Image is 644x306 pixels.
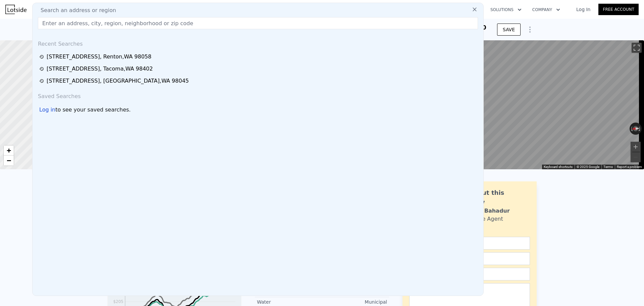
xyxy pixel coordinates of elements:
[455,207,510,215] div: Siddhant Bahadur
[55,106,130,114] span: to see your saved searches.
[632,43,642,53] button: Toggle fullscreen view
[638,123,642,135] button: Rotate clockwise
[47,53,151,61] div: [STREET_ADDRESS] , Renton , WA 98058
[39,106,55,114] div: Log in
[598,4,639,15] a: Free Account
[631,142,641,152] button: Zoom in
[5,5,26,14] img: Lotside
[523,23,537,36] button: Show Options
[568,6,598,13] a: Log In
[7,146,11,155] span: +
[4,156,14,166] a: Zoom out
[39,53,479,61] a: [STREET_ADDRESS], Renton,WA 98058
[617,165,642,169] a: Report a problem
[47,65,153,73] div: [STREET_ADDRESS] , Tacoma , WA 98402
[35,87,481,103] div: Saved Searches
[47,77,189,85] div: [STREET_ADDRESS] , [GEOGRAPHIC_DATA] , WA 98045
[630,123,633,135] button: Rotate counterclockwise
[497,24,521,36] button: SAVE
[35,35,481,51] div: Recent Searches
[544,165,573,169] button: Keyboard shortcuts
[39,77,479,85] a: [STREET_ADDRESS], [GEOGRAPHIC_DATA],WA 98045
[113,299,123,304] tspan: $205
[39,65,479,73] a: [STREET_ADDRESS], Tacoma,WA 98402
[455,188,530,207] div: Ask about this property
[4,145,14,156] a: Zoom in
[603,165,613,169] a: Terms (opens in new tab)
[257,299,322,305] div: Water
[35,6,116,14] span: Search an address or region
[7,156,11,165] span: −
[527,4,566,16] button: Company
[629,126,642,132] button: Reset the view
[322,299,387,305] div: Municipal
[577,165,599,169] span: © 2025 Google
[631,152,641,162] button: Zoom out
[38,17,478,29] input: Enter an address, city, region, neighborhood or zip code
[485,4,527,16] button: Solutions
